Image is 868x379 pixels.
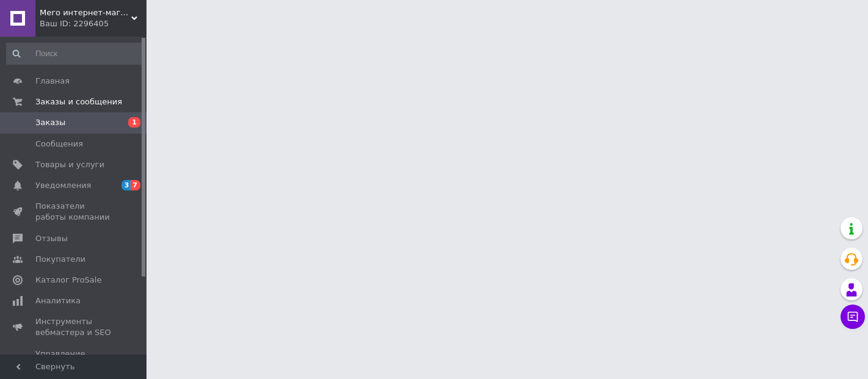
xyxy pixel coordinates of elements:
[35,201,113,223] span: Показатели работы компании
[131,180,140,190] span: 7
[128,117,140,128] span: 1
[35,254,85,265] span: Покупатели
[35,275,101,286] span: Каталог ProSale
[35,117,65,128] span: Заказы
[841,305,865,329] button: Чат с покупателем
[35,348,113,370] span: Управление сайтом
[35,96,122,107] span: Заказы и сообщения
[35,180,91,191] span: Уведомления
[35,139,83,150] span: Сообщения
[35,233,68,244] span: Отзывы
[40,18,146,29] div: Ваш ID: 2296405
[35,159,104,170] span: Товары и услуги
[121,180,131,190] span: 3
[40,7,131,18] span: Мего интернет-магазин
[35,316,113,338] span: Инструменты вебмастера и SEO
[35,76,70,87] span: Главная
[35,295,81,306] span: Аналитика
[6,43,144,65] input: Поиск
